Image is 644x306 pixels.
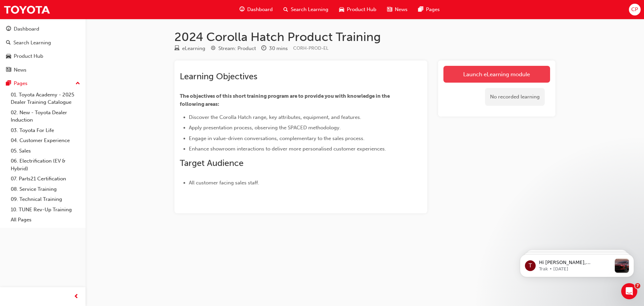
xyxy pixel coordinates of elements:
[339,5,344,14] span: car-icon
[174,30,555,44] h1: 2024 Corolla Hatch Product Training
[75,79,80,88] span: up-icon
[14,66,26,74] div: News
[8,125,83,136] a: 03. Toyota For Life
[3,77,83,90] button: Pages
[395,6,408,13] span: News
[239,5,245,14] span: guage-icon
[418,5,423,14] span: pages-icon
[174,44,205,53] div: Type
[189,146,386,152] span: Enhance showroom interactions to deliver more personalised customer experiences.
[180,158,244,168] span: Target Audience
[189,135,365,141] span: Engage in value-driven conversations, complementary to the sales process.
[14,52,43,60] div: Product Hub
[3,23,83,35] a: Dashboard
[334,3,382,16] a: car-iconProduct Hub
[387,5,392,14] span: news-icon
[3,64,83,76] a: News
[6,53,11,59] span: car-icon
[211,44,256,53] div: Stream
[8,194,83,205] a: 09. Technical Training
[443,66,550,83] a: Launch eLearning module
[278,3,334,16] a: search-iconSearch Learning
[382,3,413,16] a: news-iconNews
[635,283,640,289] span: 7
[8,215,83,225] a: All Pages
[426,6,440,13] span: Pages
[261,46,266,52] span: clock-icon
[347,6,376,13] span: Product Hub
[182,45,205,52] div: eLearning
[485,88,545,106] div: No recorded learning
[8,205,83,215] a: 10. TUNE Rev-Up Training
[189,125,341,131] span: Apply presentation process, observing the SPACED methodology.
[291,6,328,13] span: Search Learning
[8,146,83,156] a: 05. Sales
[211,46,216,52] span: target-icon
[8,156,83,174] a: 06. Electrification (EV & Hybrid)
[8,184,83,194] a: 08. Service Training
[6,81,11,87] span: pages-icon
[3,37,83,49] a: Search Learning
[283,5,288,14] span: search-icon
[6,40,11,46] span: search-icon
[621,283,637,299] iframe: Intercom live chat
[180,93,391,107] span: The objectives of this short training program are to provide you with knowledge in the following ...
[3,21,83,77] button: DashboardSearch LearningProduct HubNews
[631,6,638,13] span: CP
[74,293,79,301] span: prev-icon
[247,6,273,13] span: Dashboard
[189,114,361,120] span: Discover the Corolla Hatch range, key attributes, equipment, and features.
[293,45,328,51] span: Learning resource code
[3,50,83,62] a: Product Hub
[8,135,83,146] a: 04. Customer Experience
[629,4,641,15] button: CP
[6,67,11,73] span: news-icon
[510,241,644,288] iframe: Intercom notifications message
[6,26,11,32] span: guage-icon
[261,44,288,53] div: Duration
[14,80,28,87] div: Pages
[8,107,83,125] a: 02. New - Toyota Dealer Induction
[218,45,256,52] div: Stream: Product
[14,25,39,33] div: Dashboard
[189,180,259,186] span: All customer facing sales staff.
[8,174,83,184] a: 07. Parts21 Certification
[269,45,288,52] div: 30 mins
[8,90,83,107] a: 01. Toyota Academy - 2025 Dealer Training Catalogue
[180,71,257,82] span: Learning Objectives
[413,3,445,16] a: pages-iconPages
[234,3,278,16] a: guage-iconDashboard
[3,2,50,17] img: Trak
[174,46,179,52] span: learningResourceType_ELEARNING-icon
[13,39,51,47] div: Search Learning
